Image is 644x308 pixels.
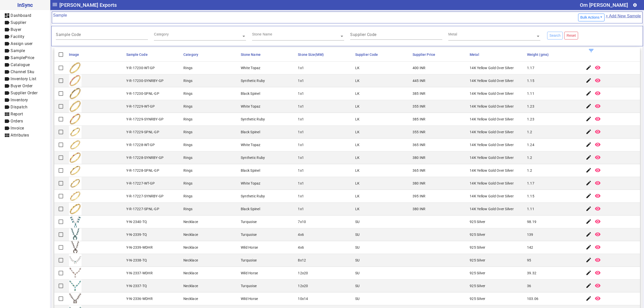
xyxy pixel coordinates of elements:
[470,271,486,276] div: 925 Silver
[4,48,10,54] mat-icon: label
[11,133,29,138] span: Attributes
[470,283,486,288] div: 925 Silver
[470,181,514,186] div: 14K Yellow Gold Over Silver
[183,91,192,96] div: Rings
[527,104,534,109] div: 1.23
[183,65,192,70] div: Rings
[183,168,192,173] div: Rings
[355,283,360,288] div: SU
[527,129,532,135] div: 1.2
[241,53,261,57] span: Stone Name
[413,53,435,57] span: Supplier Price
[11,41,33,46] span: Assign user
[4,1,46,9] span: InSync
[355,142,360,147] div: LK
[470,65,514,70] div: 14K Yellow Gold Over Silver
[126,283,147,288] div: Y-N-2337-TQ
[527,206,534,211] div: 1.11
[470,129,514,135] div: 14K Yellow Gold Over Silver
[470,142,514,147] div: 14K Yellow Gold Over Silver
[241,155,265,160] div: Synthetic Ruby
[413,104,426,109] div: 355 INR
[183,232,198,237] div: Necklace
[298,283,308,288] div: 12x20
[126,142,155,147] div: Y-R-17228-WT-GP
[183,245,198,250] div: Necklace
[11,105,27,109] span: Dispatch
[448,32,457,37] div: Metal
[241,142,261,147] div: White Topaz
[586,244,592,250] mat-icon: edit
[4,41,10,47] mat-icon: label
[470,206,514,211] div: 14K Yellow Gold Over Silver
[69,190,82,202] img: 9efd1f25-729d-4557-93cf-b9bf6b30b593
[183,53,198,57] span: Category
[4,132,10,138] mat-icon: view_module
[595,154,601,160] mat-icon: remove_red_eye
[126,129,159,135] div: Y-R-17229-SPNL-GP
[241,168,260,173] div: Black Spinel
[11,76,36,81] span: Inventory List
[4,55,10,61] mat-icon: label
[11,69,34,74] span: Channel Sku
[126,219,147,224] div: Y-N-2340-TQ
[527,53,549,57] span: Weight (gms)
[633,3,637,7] mat-icon: settings
[595,77,601,83] mat-icon: remove_red_eye
[578,14,605,21] button: Bulk Actions
[126,271,153,276] div: Y-N-2337-WDHR
[527,194,534,199] div: 1.15
[126,181,155,186] div: Y-R-17227-WT-GP
[355,181,360,186] div: LK
[59,1,117,9] span: [PERSON_NAME] Exports
[183,129,192,135] div: Rings
[11,13,31,18] span: Dashboard
[595,231,601,237] mat-icon: remove_red_eye
[470,168,514,173] div: 14K Yellow Gold Over Silver
[586,206,592,212] mat-icon: edit
[126,53,148,57] span: Sample Code
[470,258,486,263] div: 925 Silver
[527,296,539,301] div: 103.06
[413,194,426,199] div: 395 INR
[126,245,153,250] div: Y-N-2339-WDHR
[241,194,265,199] div: Synthetic Ruby
[586,129,592,135] mat-icon: edit
[183,194,192,199] div: Rings
[298,53,324,57] span: Stone Size(MM)
[298,155,304,160] div: 1x1
[355,258,360,263] div: SU
[586,270,592,276] mat-icon: edit
[586,218,592,225] mat-icon: edit
[355,168,360,173] div: LK
[183,104,192,109] div: Rings
[183,206,192,211] div: Rings
[4,27,10,33] mat-icon: label
[595,116,601,122] mat-icon: remove_red_eye
[241,271,258,276] div: Wild Horse
[56,32,81,37] mat-label: Sample Code
[355,232,360,237] div: SU
[241,91,260,96] div: Black Spinel
[470,91,514,96] div: 14K Yellow Gold Over Silver
[183,219,198,224] div: Necklace
[69,139,82,151] img: d6370a0c-df56-46aa-bc45-691e5cd16c83
[298,91,304,96] div: 1x1
[126,104,155,109] div: Y-R-17229-WT-GP
[4,20,10,26] mat-icon: label
[69,62,82,74] img: cc56ab6c-c5b2-49f7-b83f-74011cf69032
[470,155,514,160] div: 14K Yellow Gold Over Silver
[413,129,426,135] div: 355 INR
[183,271,198,276] div: Necklace
[355,104,360,109] div: LK
[69,228,82,241] img: 9986b1e4-b4d2-4f69-bc35-5a569cf8ff80
[11,91,37,95] span: Supplier Order
[11,119,23,123] span: Orders
[527,155,532,160] div: 1.2
[595,90,601,96] mat-icon: remove_red_eye
[69,100,82,113] img: 65dea302-dc0b-4175-95f3-3c383a2ebaaa
[4,90,10,96] mat-icon: label
[595,244,601,250] mat-icon: remove_red_eye
[52,12,642,23] mat-card-header: Sample
[11,112,23,116] span: Report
